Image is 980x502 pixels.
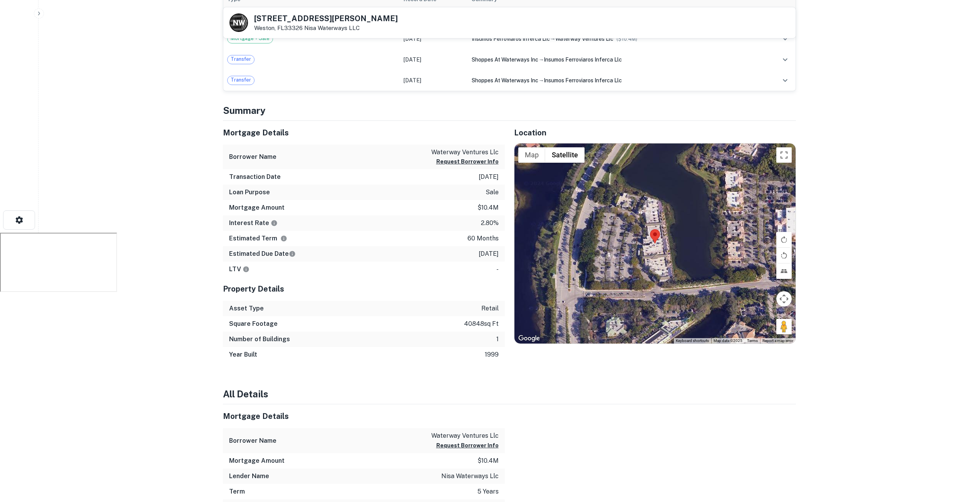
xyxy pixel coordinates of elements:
button: Drag Pegman onto the map to open Street View [776,319,792,334]
p: [DATE] [479,172,499,182]
h6: Square Footage [229,319,278,329]
p: $10.4m [477,203,499,212]
h5: Property Details [223,283,505,295]
h6: Borrower Name [229,152,276,162]
p: 1999 [485,350,499,359]
p: 5 years [477,487,499,496]
a: Report a map error [762,339,793,343]
button: expand row [779,32,792,45]
h6: Interest Rate [229,218,278,228]
button: Show satellite imagery [545,147,585,163]
td: [DATE] [400,49,468,70]
p: - [496,265,499,274]
div: → [472,35,756,43]
p: 60 months [467,234,499,243]
button: expand row [779,53,792,66]
span: insumos ferroviaros inferca llc [544,77,622,83]
div: → [472,55,756,64]
span: Transfer [228,76,254,84]
span: Map data ©2025 [714,339,742,343]
span: insumos ferroviaros inferca llc [544,57,622,63]
h6: Term [229,487,245,496]
p: 40848 sq ft [464,319,499,329]
h6: Transaction Date [229,172,281,182]
p: retail [481,304,499,313]
p: nisa waterways llc [441,472,499,481]
td: [DATE] [400,28,468,49]
a: Open this area in Google Maps (opens a new window) [516,334,542,344]
h4: Summary [223,103,796,117]
p: N W [233,18,245,28]
h5: Mortgage Details [223,410,505,422]
button: Toggle fullscreen view [776,147,792,163]
button: Show street map [518,147,545,163]
a: Terms (opens in new tab) [747,339,758,343]
a: Nisa Waterways LLC [304,25,360,31]
h6: Loan Purpose [229,188,270,197]
h6: Asset Type [229,304,264,313]
h6: Mortgage Amount [229,203,285,212]
span: Transfer [228,55,254,63]
td: [DATE] [400,70,468,91]
p: sale [486,188,499,197]
span: ($ 10.4M ) [616,36,637,42]
button: Rotate map counterclockwise [776,248,792,263]
p: [DATE] [479,249,499,259]
h6: Estimated Term [229,234,287,243]
svg: LTVs displayed on the website are for informational purposes only and may be reported incorrectly... [243,266,250,273]
p: 2.80% [481,218,499,228]
button: Request Borrower Info [436,157,499,166]
div: → [472,76,756,85]
h6: Lender Name [229,472,269,481]
span: shoppes at waterways inc [472,77,538,83]
button: Map camera controls [776,291,792,307]
button: Rotate map clockwise [776,232,792,247]
p: waterway ventures llc [431,431,499,440]
iframe: Chat Widget [941,440,980,477]
h4: All Details [223,387,796,401]
button: Keyboard shortcuts [676,338,709,344]
h6: Number of Buildings [229,335,290,344]
button: Tilt map [776,264,792,279]
button: Request Borrower Info [436,441,499,450]
svg: Estimate is based on a standard schedule for this type of loan. [289,250,296,257]
h6: Mortgage Amount [229,456,285,465]
span: shoppes at waterways inc [472,57,538,63]
span: insumos ferroviaros inferca llc [472,36,550,42]
span: Mortgage + Sale [228,35,273,42]
h6: LTV [229,265,250,274]
button: expand row [779,74,792,87]
img: Google [516,334,542,344]
svg: Term is based on a standard schedule for this type of loan. [280,235,287,242]
h5: Mortgage Details [223,127,505,138]
p: $10.4m [477,456,499,465]
h5: [STREET_ADDRESS][PERSON_NAME] [254,15,398,22]
h6: Estimated Due Date [229,249,296,259]
h5: Location [514,127,796,138]
h6: Year Built [229,350,257,359]
h6: Borrower Name [229,436,276,445]
svg: The interest rates displayed on the website are for informational purposes only and may be report... [271,220,278,227]
p: waterway ventures llc [431,148,499,157]
span: waterway ventures llc [555,36,613,42]
p: Weston, FL33326 [254,25,398,32]
p: 1 [496,335,499,344]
